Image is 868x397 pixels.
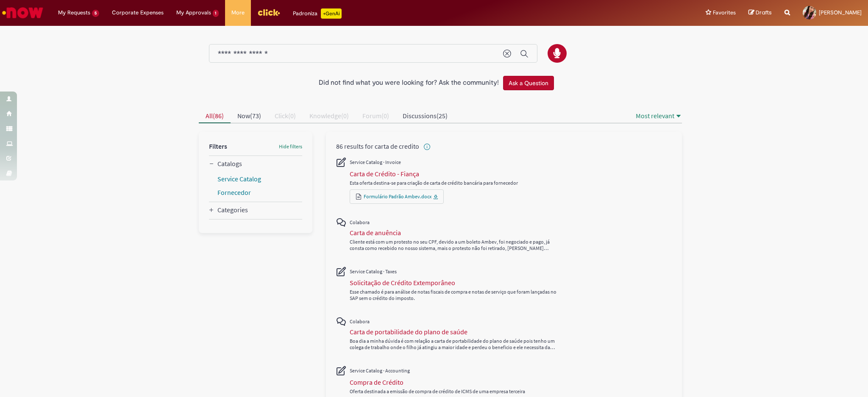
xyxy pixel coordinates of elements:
span: 1 [213,10,219,17]
button: Ask a Question [503,76,554,90]
span: 5 [92,10,99,17]
span: Drafts [756,8,772,17]
span: Favorites [713,8,736,17]
span: My Requests [58,8,90,17]
h2: Did not find what you were looking for? Ask the community! [319,79,499,87]
span: [PERSON_NAME] [819,9,862,16]
a: Drafts [748,9,772,17]
img: click_logo_yellow_360x200.png [257,6,280,19]
span: More [231,8,245,17]
img: ServiceNow [1,4,45,21]
p: +GenAi [321,8,342,19]
div: Padroniza [293,8,342,19]
span: My Approvals [176,8,211,17]
span: Corporate Expenses [112,8,164,17]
